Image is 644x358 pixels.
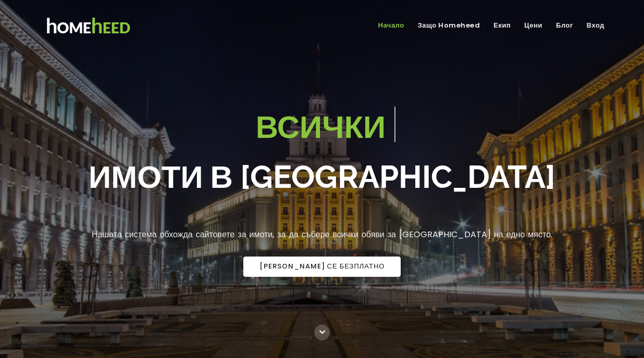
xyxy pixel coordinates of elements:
[520,17,547,34] a: Цени
[33,12,143,40] img: Homeheed logo
[552,17,577,34] a: Блог
[259,262,385,271] span: [PERSON_NAME] се БЕЗПЛАТНО
[489,17,515,34] a: Екип
[89,152,555,202] span: имоти в [GEOGRAPHIC_DATA]
[374,17,408,34] a: Начало
[243,257,401,277] a: [PERSON_NAME] се БЕЗПЛАТНО
[414,17,485,34] a: Защо Homeheed
[583,17,609,34] a: Вход
[25,228,619,241] p: Нашата система обхожда сайтовете за имоти, за да събере всички обяви за [GEOGRAPHIC_DATA] на едно...
[256,108,386,146] b: Всички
